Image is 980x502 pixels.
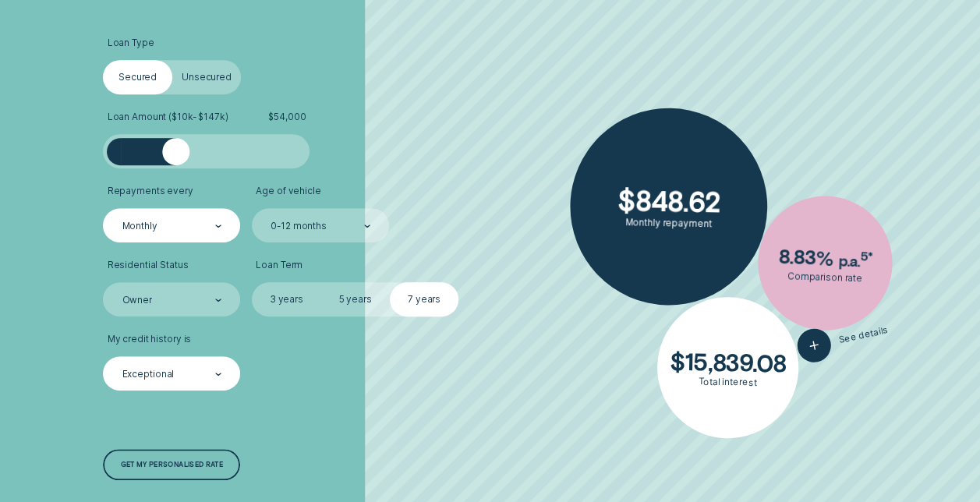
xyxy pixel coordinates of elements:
div: 0-12 months [271,221,327,232]
label: Unsecured [172,60,241,94]
label: Secured [103,60,172,94]
label: 7 years [390,282,458,316]
div: Monthly [122,221,157,232]
span: Age of vehicle [256,186,320,197]
span: Loan Type [108,37,154,49]
span: Loan Term [256,260,302,271]
button: See details [794,313,891,365]
span: Loan Amount ( $10k - $147k ) [108,111,228,123]
label: 3 years [252,282,320,316]
a: Get my personalised rate [103,449,240,480]
span: My credit history is [108,334,192,345]
span: See details [837,323,889,345]
span: Residential Status [108,260,189,271]
span: Repayments every [108,186,193,197]
div: Exceptional [122,369,175,380]
label: 5 years [320,282,389,316]
span: $ 54,000 [268,111,306,123]
div: Owner [122,295,152,306]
